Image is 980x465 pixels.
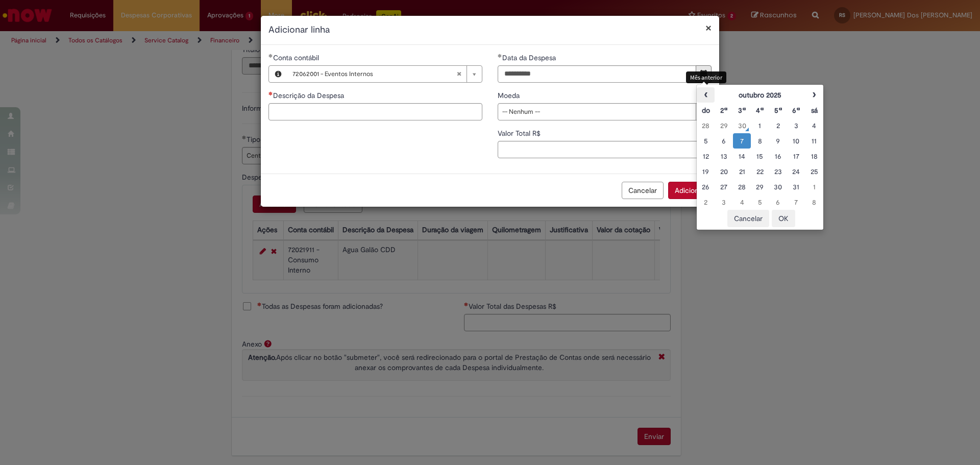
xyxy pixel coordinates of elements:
[699,136,712,146] div: 05 October 2025 Sunday
[268,23,712,37] h2: Adicionar linha
[736,136,748,146] div: 07 October 2025 Tuesday foi selecionado
[668,182,712,199] button: Adicionar
[805,103,823,118] th: Sábado
[753,197,766,207] div: 05 November 2025 Wednesday
[805,87,823,103] th: Próximo mês
[498,91,522,100] span: Moeda
[697,103,715,118] th: Domingo
[753,151,766,161] div: 15 October 2025 Wednesday
[717,182,730,192] div: 27 October 2025 Monday
[273,91,346,100] span: Descrição da Despesa
[715,87,805,103] th: outubro 2025. Alternar mês
[808,151,821,161] div: 18 October 2025 Saturday
[697,87,715,103] th: Mês anterior
[772,166,785,177] div: 23 October 2025 Thursday
[733,103,751,118] th: Terça-feira
[699,197,712,207] div: 02 November 2025 Sunday
[292,66,456,82] span: 72062001 - Eventos Internos
[268,91,273,95] span: Necessários
[808,166,821,177] div: 25 October 2025 Saturday
[736,197,748,207] div: 04 November 2025 Tuesday
[753,182,766,192] div: 29 October 2025 Wednesday
[717,166,730,177] div: 20 October 2025 Monday
[787,103,805,118] th: Sexta-feira
[451,66,467,82] abbr: Limpar campo Conta contábil
[790,166,802,177] div: 24 October 2025 Friday
[498,65,696,83] input: Data da Despesa 07 October 2025 Tuesday
[268,54,273,58] span: Obrigatório Preenchido
[498,129,543,138] span: Valor Total R$
[772,197,785,207] div: 06 November 2025 Thursday
[751,103,769,118] th: Quarta-feira
[772,120,785,131] div: 02 October 2025 Thursday
[790,197,802,207] div: 07 November 2025 Friday
[699,166,712,177] div: 19 October 2025 Sunday
[498,54,502,58] span: Obrigatório Preenchido
[717,136,730,146] div: 06 October 2025 Monday
[772,136,785,146] div: 09 October 2025 Thursday
[790,151,802,161] div: 17 October 2025 Friday
[287,66,482,82] a: 72062001 - Eventos InternosLimpar campo Conta contábil
[736,166,748,177] div: 21 October 2025 Tuesday
[717,120,730,131] div: 29 September 2025 Monday
[696,65,712,83] button: Mostrar calendário para Data da Despesa
[699,120,712,131] div: 28 September 2025 Sunday
[273,53,321,62] span: Necessários - Conta contábil
[808,197,821,207] div: 08 November 2025 Saturday
[498,141,712,158] input: Valor Total R$
[790,136,802,146] div: 10 October 2025 Friday
[699,182,712,192] div: 26 October 2025 Sunday
[808,120,821,131] div: 04 October 2025 Saturday
[772,210,795,227] button: OK
[696,84,824,230] div: Escolher data
[717,197,730,207] div: 03 November 2025 Monday
[705,22,712,33] button: Fechar modal
[736,151,748,161] div: 14 October 2025 Tuesday
[622,182,664,199] button: Cancelar
[736,182,748,192] div: 28 October 2025 Tuesday
[753,166,766,177] div: 22 October 2025 Wednesday
[808,182,821,192] div: 01 November 2025 Saturday
[790,182,802,192] div: 31 October 2025 Friday
[736,120,748,131] div: 30 September 2025 Tuesday
[753,136,766,146] div: 08 October 2025 Wednesday
[727,210,769,227] button: Cancelar
[686,71,726,83] div: Mês anterior
[808,136,821,146] div: 11 October 2025 Saturday
[772,182,785,192] div: 30 October 2025 Thursday
[715,103,732,118] th: Segunda-feira
[502,53,558,62] span: Data da Despesa
[769,103,787,118] th: Quinta-feira
[753,120,766,131] div: 01 October 2025 Wednesday
[269,66,287,82] button: Conta contábil, Visualizar este registro 72062001 - Eventos Internos
[502,104,691,120] span: -- Nenhum --
[268,103,482,120] input: Descrição da Despesa
[772,151,785,161] div: 16 October 2025 Thursday
[790,120,802,131] div: 03 October 2025 Friday
[699,151,712,161] div: 12 October 2025 Sunday
[717,151,730,161] div: 13 October 2025 Monday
